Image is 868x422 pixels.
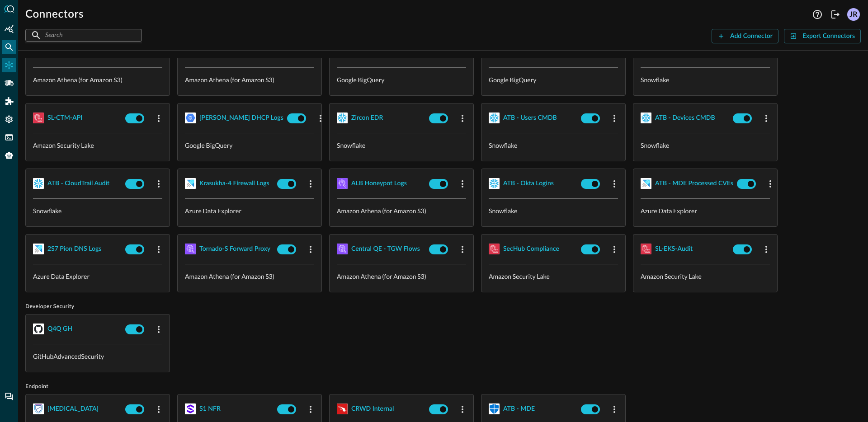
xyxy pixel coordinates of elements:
p: Amazon Security Lake [489,272,618,281]
p: Amazon Athena (for Amazon S3) [337,272,466,281]
p: Amazon Security Lake [33,141,162,150]
button: Q4Q GH [47,322,72,336]
img: AWSAthena.svg [337,244,348,254]
img: SentinelOne.svg [185,403,196,414]
button: ATB - MDE [503,402,535,416]
div: ATB - Okta Logins [503,178,554,189]
div: Add Connector [730,31,773,42]
img: AzureDataExplorer.svg [641,178,651,189]
div: Tornado-S Forward Proxy [199,244,270,255]
div: Krasukha-4 Firewall Logs [199,178,269,189]
img: Snowflake.svg [337,113,348,123]
div: Settings [2,112,16,127]
button: ALB Honeypot Logs [351,176,407,191]
img: Snowflake.svg [33,178,44,189]
button: ATB - Devices CMDB [655,111,715,125]
p: Snowflake [33,206,162,216]
img: CarbonBlackEnterpriseEDR.svg [33,403,44,414]
button: Zircon EDR [351,111,383,125]
img: AWSSecurityLake.svg [33,113,44,123]
img: AWSAthena.svg [337,178,348,189]
p: Snowflake [641,141,770,150]
p: Amazon Athena (for Amazon S3) [185,75,314,84]
p: Azure Data Explorer [185,206,314,216]
button: 2S7 Pion DNS Logs [47,242,101,256]
div: Zircon EDR [351,113,383,124]
p: Amazon Security Lake [641,272,770,281]
div: SL-EKS-Audit [655,244,693,255]
img: AWSSecurityLake.svg [489,244,500,254]
div: ALB Honeypot Logs [351,178,407,189]
img: CrowdStrikeFalcon.svg [337,403,348,414]
div: [PERSON_NAME] DHCP Logs [199,113,283,124]
p: Google BigQuery [337,75,466,84]
div: Addons [2,94,17,108]
img: AWSAthena.svg [185,244,196,254]
input: Search [45,27,121,43]
img: MicrosoftDefenderForEndpoint.svg [489,403,500,414]
img: AzureDataExplorer.svg [33,244,44,254]
img: AzureDataExplorer.svg [185,178,196,189]
button: Help [810,7,825,22]
div: Summary Insights [2,22,16,36]
div: SL-CTM-API [47,113,82,124]
p: Google BigQuery [185,141,314,150]
div: Query Agent [2,148,16,163]
div: ATB - MDE [503,403,535,415]
button: ATB - CloudTrail Audit [47,176,109,191]
div: Pipelines [2,76,16,90]
button: SL-CTM-API [47,111,82,125]
button: ATB - Users CMDB [503,111,557,125]
img: AWSSecurityLake.svg [641,244,651,254]
div: [MEDICAL_DATA] [47,403,99,415]
div: JR [847,8,860,21]
div: Chat [2,389,16,404]
button: Tornado-S Forward Proxy [199,242,270,256]
h1: Connectors [25,7,84,22]
div: Central QE - TGW Flows [351,244,420,255]
button: SecHub Compliance [503,242,559,256]
p: Snowflake [489,206,618,216]
div: S1 NFR [199,403,221,415]
div: ATB - Users CMDB [503,113,557,124]
button: [MEDICAL_DATA] [47,402,99,416]
button: [PERSON_NAME] DHCP Logs [199,111,283,125]
span: Developer Security [25,303,861,310]
button: SL-EKS-Audit [655,242,693,256]
img: GoogleBigQuery.svg [185,113,196,123]
div: ATB - MDE Processed CVEs [655,178,733,189]
div: SecHub Compliance [503,244,559,255]
img: Snowflake.svg [641,113,651,123]
p: Google BigQuery [489,75,618,84]
button: Export Connectors [784,29,861,43]
div: CRWD Internal [351,403,394,415]
button: Central QE - TGW Flows [351,242,420,256]
p: Azure Data Explorer [641,206,770,216]
button: Add Connector [712,29,778,43]
div: Connectors [2,58,16,72]
button: ATB - Okta Logins [503,176,554,191]
img: Snowflake.svg [489,178,500,189]
div: Federated Search [2,40,16,54]
p: Amazon Athena (for Amazon S3) [337,206,466,216]
div: 2S7 Pion DNS Logs [47,244,101,255]
button: Logout [828,7,843,22]
button: Krasukha-4 Firewall Logs [199,176,269,191]
p: GitHubAdvancedSecurity [33,352,162,361]
p: Snowflake [489,141,618,150]
p: Snowflake [641,75,770,84]
div: ATB - CloudTrail Audit [47,178,109,189]
p: Amazon Athena (for Amazon S3) [185,272,314,281]
div: FSQL [2,130,16,145]
img: Snowflake.svg [489,113,500,123]
div: ATB - Devices CMDB [655,113,715,124]
div: Q4Q GH [47,324,72,335]
span: Endpoint [25,383,861,390]
button: S1 NFR [199,402,221,416]
button: ATB - MDE Processed CVEs [655,176,733,191]
p: Amazon Athena (for Amazon S3) [33,75,162,84]
p: Azure Data Explorer [33,272,162,281]
img: Github.svg [33,324,44,334]
p: Snowflake [337,141,466,150]
button: CRWD Internal [351,402,394,416]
